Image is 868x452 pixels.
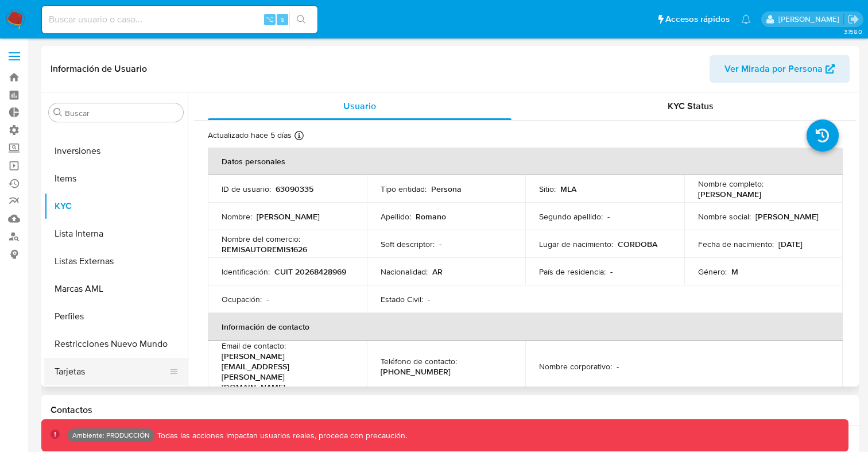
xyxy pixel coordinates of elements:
p: País de residencia : [539,266,606,277]
span: s [281,14,284,25]
input: Buscar [65,108,179,118]
span: Accesos rápidos [665,13,730,25]
p: Lugar de nacimiento : [539,239,613,249]
p: - [428,294,430,304]
p: REMISAUTOREMIS1626 [222,244,307,254]
p: Nombre social : [698,211,751,222]
button: Buscar [53,108,63,117]
p: Romano [416,211,446,222]
p: 63090335 [276,184,313,194]
p: Estado Civil : [381,294,423,304]
button: Listas Externas [44,248,188,275]
button: search-icon [289,11,313,28]
p: Soft descriptor : [381,239,435,249]
p: - [617,361,619,372]
p: Nombre : [222,211,252,222]
button: Lista Interna [44,220,188,248]
button: KYC [44,192,188,220]
p: - [439,239,441,249]
span: ⌥ [265,14,274,25]
p: CORDOBA [618,239,657,249]
p: Email de contacto : [222,341,286,351]
p: Nacionalidad : [381,266,428,277]
p: - [266,294,269,304]
p: Nombre corporativo : [539,361,612,372]
p: Ambiente: PRODUCCIÓN [72,433,150,438]
button: Ver Mirada por Persona [710,55,850,83]
th: Datos personales [208,148,843,175]
p: Segundo apellido : [539,211,603,222]
span: Usuario [343,99,376,113]
p: ID de usuario : [222,184,271,194]
button: Items [44,165,188,192]
button: Marcas AML [44,275,188,303]
h1: Contactos [51,404,850,416]
p: [PERSON_NAME] [698,189,761,199]
p: CUIT 20268428969 [274,266,346,277]
p: [PERSON_NAME] [257,211,320,222]
p: Nombre completo : [698,179,764,189]
a: Notificaciones [741,14,751,24]
h1: Información de Usuario [51,63,147,75]
button: Perfiles [44,303,188,330]
p: Apellido : [381,211,411,222]
p: Tipo entidad : [381,184,427,194]
button: Tarjetas [44,358,179,385]
p: Teléfono de contacto : [381,356,457,366]
p: Persona [431,184,462,194]
p: Nombre del comercio : [222,234,300,244]
p: MLA [560,184,576,194]
input: Buscar usuario o caso... [42,12,317,27]
p: [PERSON_NAME][EMAIL_ADDRESS][PERSON_NAME][DOMAIN_NAME] [222,351,348,392]
p: Sitio : [539,184,556,194]
p: Actualizado hace 5 días [208,130,292,141]
p: lucio.romano@mercadolibre.com [778,14,843,25]
p: [PERSON_NAME] [755,211,819,222]
p: [DATE] [778,239,803,249]
a: Salir [847,13,859,25]
button: Inversiones [44,137,188,165]
p: Identificación : [222,266,270,277]
span: Ver Mirada por Persona [724,55,823,83]
p: - [610,266,613,277]
th: Información de contacto [208,313,843,341]
p: [PHONE_NUMBER] [381,366,451,377]
p: Fecha de nacimiento : [698,239,774,249]
p: - [607,211,610,222]
p: Género : [698,266,727,277]
p: Todas las acciones impactan usuarios reales, proceda con precaución. [154,430,407,441]
p: AR [432,266,443,277]
button: Restricciones Nuevo Mundo [44,330,188,358]
p: M [731,266,738,277]
span: KYC Status [668,99,714,113]
p: Ocupación : [222,294,262,304]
